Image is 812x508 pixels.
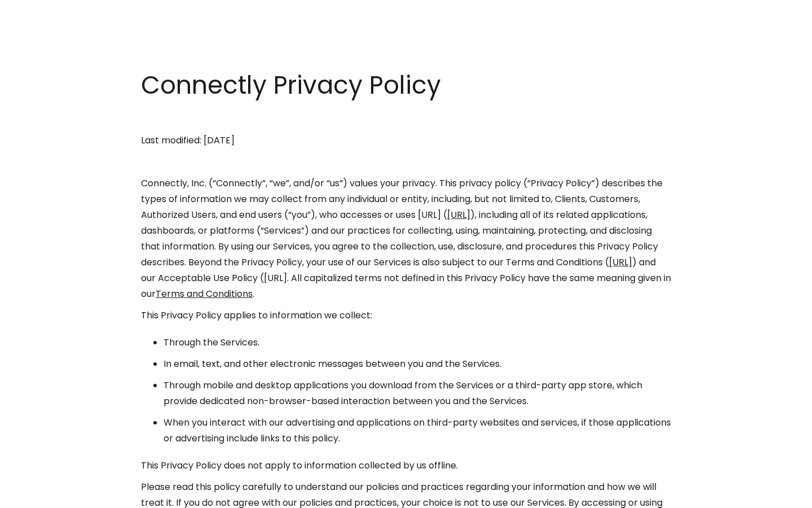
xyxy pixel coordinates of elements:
[156,287,253,300] a: Terms and Conditions
[141,68,671,103] h1: Connectly Privacy Policy
[141,111,671,127] p: ‍
[11,487,68,504] aside: Language selected: English
[164,415,671,446] li: When you interact with our advertising and applications on third-party websites and services, if ...
[23,488,68,504] ul: Language list
[164,378,671,409] li: Through mobile and desktop applications you download from the Services or a third-party app store...
[141,308,671,323] p: This Privacy Policy applies to information we collect:
[447,208,470,221] a: [URL]
[141,458,671,474] p: This Privacy Policy does not apply to information collected by us offline.
[609,256,632,269] a: [URL]
[141,133,671,148] p: Last modified: [DATE]
[164,335,671,351] li: Through the Services.
[164,356,671,372] li: In email, text, and other electronic messages between you and the Services.
[141,176,671,302] p: Connectly, Inc. (“Connectly”, “we”, and/or “us”) values your privacy. This privacy policy (“Priva...
[141,154,671,170] p: ‍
